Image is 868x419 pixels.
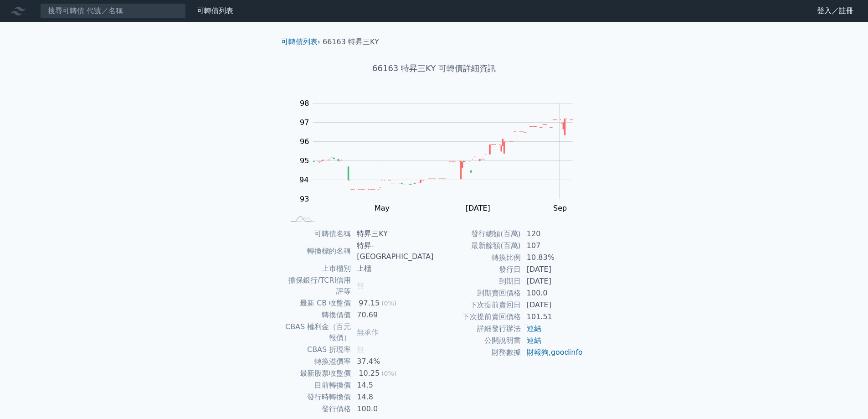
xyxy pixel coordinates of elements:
a: 可轉債列表 [281,37,318,46]
a: 登入／註冊 [810,4,861,18]
td: 100.0 [521,287,584,299]
td: CBAS 權利金（百元報價） [285,321,352,344]
td: [DATE] [521,264,584,275]
td: 財務數據 [434,347,521,358]
td: 公開說明書 [434,335,521,347]
tspan: 96 [300,137,309,146]
td: 上市櫃別 [285,263,352,274]
td: 14.8 [351,391,434,403]
td: 10.83% [521,252,584,264]
td: 發行時轉換價 [285,391,352,403]
td: CBAS 折現率 [285,344,352,356]
a: 連結 [527,336,541,345]
span: (0%) [381,300,396,307]
td: 107 [521,240,584,252]
g: Chart [295,99,586,212]
td: [DATE] [521,275,584,287]
input: 搜尋可轉債 代號／名稱 [40,3,186,19]
span: 無承作 [357,328,379,336]
tspan: Sep [553,204,567,212]
tspan: 94 [299,176,308,184]
td: 最新股票收盤價 [285,367,352,379]
td: [DATE] [521,299,584,311]
tspan: 97 [300,118,309,127]
a: 可轉債列表 [197,6,233,15]
td: 擔保銀行/TCRI信用評等 [285,274,352,297]
td: 發行日 [434,264,521,275]
td: 轉換溢價率 [285,356,352,367]
td: 37.4% [351,356,434,367]
td: 特昇三KY [351,228,434,240]
td: 14.5 [351,379,434,391]
a: 連結 [527,324,541,333]
tspan: 95 [300,156,309,165]
td: 最新餘額(百萬) [434,240,521,252]
td: 下次提前賣回價格 [434,311,521,323]
div: 10.25 [357,368,381,379]
td: 70.69 [351,309,434,321]
td: 轉換比例 [434,252,521,264]
td: 詳細發行辦法 [434,323,521,335]
td: 轉換價值 [285,309,352,321]
li: › [281,36,320,47]
span: 無 [357,345,364,354]
a: goodinfo [551,348,583,357]
tspan: [DATE] [466,204,490,212]
td: 轉換標的名稱 [285,240,352,263]
tspan: May [375,204,390,212]
td: 最新 CB 收盤價 [285,297,352,309]
div: 97.15 [357,298,381,309]
td: 到期日 [434,275,521,287]
tspan: 98 [300,99,309,108]
td: , [521,347,584,358]
a: 財報狗 [527,348,549,357]
span: 無 [357,281,364,290]
td: 發行總額(百萬) [434,228,521,240]
td: 目前轉換價 [285,379,352,391]
h1: 66163 特昇三KY 可轉債詳細資訊 [274,62,595,75]
li: 66163 特昇三KY [323,36,379,47]
td: 120 [521,228,584,240]
td: 100.0 [351,403,434,415]
td: 發行價格 [285,403,352,415]
td: 特昇-[GEOGRAPHIC_DATA] [351,240,434,263]
td: 上櫃 [351,263,434,274]
td: 可轉債名稱 [285,228,352,240]
tspan: 93 [300,195,309,203]
span: (0%) [381,370,396,377]
td: 101.51 [521,311,584,323]
td: 到期賣回價格 [434,287,521,299]
td: 下次提前賣回日 [434,299,521,311]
